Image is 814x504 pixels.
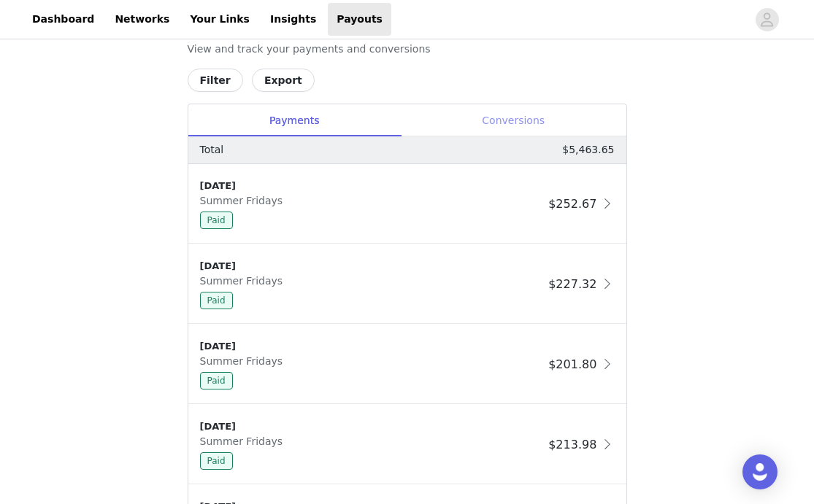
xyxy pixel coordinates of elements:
[200,372,233,389] span: Paid
[106,3,178,36] a: Networks
[200,212,233,229] span: Paid
[200,452,233,470] span: Paid
[200,195,289,206] span: Summer Fridays
[188,164,626,244] div: clickable-list-item
[200,419,543,434] div: [DATE]
[548,277,596,291] span: $227.32
[200,292,233,309] span: Paid
[188,325,626,405] div: clickable-list-item
[261,3,325,36] a: Insights
[188,69,243,92] button: Filter
[742,454,777,489] div: Open Intercom Messenger
[23,3,103,36] a: Dashboard
[200,355,289,367] span: Summer Fridays
[760,8,774,31] div: avatar
[200,259,543,274] div: [DATE]
[188,104,401,137] div: Payments
[200,435,289,447] span: Summer Fridays
[252,69,315,92] button: Export
[548,357,596,371] span: $201.80
[188,244,626,325] div: clickable-list-item
[401,104,626,137] div: Conversions
[188,405,626,485] div: clickable-list-item
[200,339,543,354] div: [DATE]
[200,179,543,193] div: [DATE]
[188,42,627,57] p: View and track your payments and conversions
[548,197,596,211] span: $252.67
[200,275,289,287] span: Summer Fridays
[200,142,224,158] p: Total
[181,3,258,36] a: Your Links
[562,142,614,158] p: $5,463.65
[548,438,596,451] span: $213.98
[328,3,391,36] a: Payouts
